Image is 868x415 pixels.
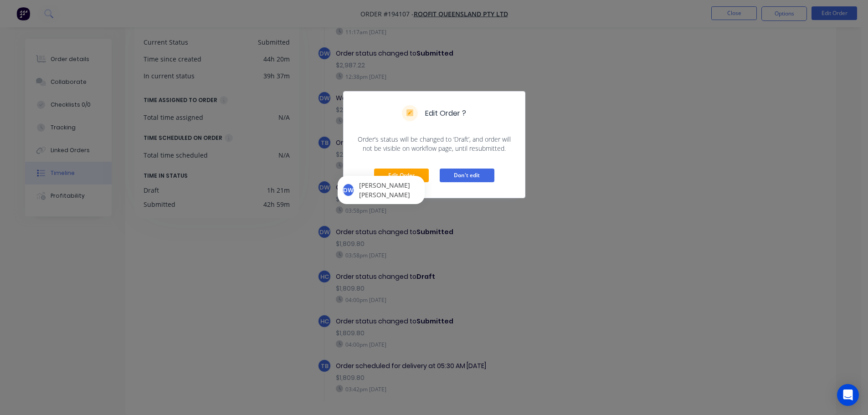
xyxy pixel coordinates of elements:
button: Don't edit [440,169,494,182]
button: Edit Order [374,169,429,182]
span: Order’s status will be changed to ‘Draft’, and order will not be visible on workflow page, until ... [354,135,514,153]
div: Open Intercom Messenger [837,384,859,406]
span: DW [343,186,354,195]
h5: Edit Order ? [425,108,466,119]
span: [PERSON_NAME] [PERSON_NAME] [359,180,420,200]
